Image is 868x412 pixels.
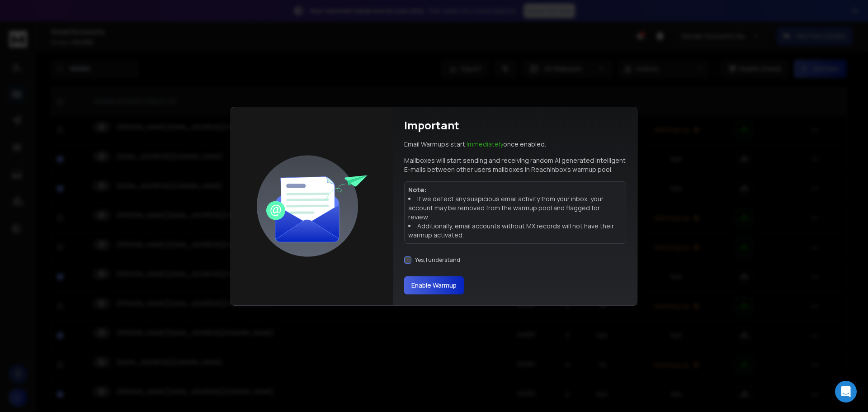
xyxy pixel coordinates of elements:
li: Additionally, email accounts without MX records will not have their warmup activated. [408,222,622,240]
label: Yes, I understand [415,256,460,264]
span: Immediately [467,140,503,148]
li: If we detect any suspicious email activity from your inbox, your account may be removed from the ... [408,194,622,222]
h1: Important [404,118,459,133]
p: Mailboxes will start sending and receiving random AI generated intelligent E-mails between other ... [404,156,626,174]
div: Open Intercom Messenger [835,381,857,403]
p: Note: [408,185,622,194]
button: Enable Warmup [404,276,464,294]
p: Email Warmups start once enabled. [404,140,546,149]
